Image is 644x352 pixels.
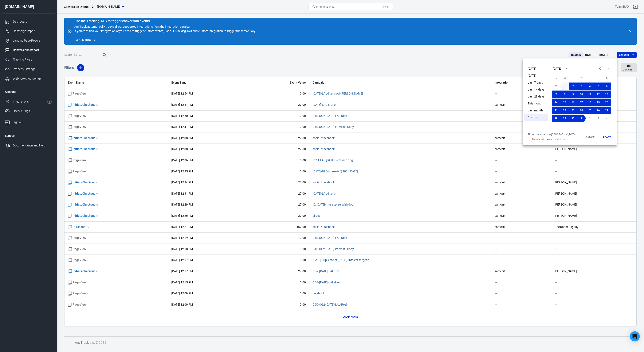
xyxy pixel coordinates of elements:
[560,115,569,122] button: 29
[577,115,586,122] button: 1
[569,74,577,82] span: Tuesday
[560,99,569,106] button: 15
[569,91,577,98] button: 9
[577,91,586,98] button: 10
[604,64,613,73] button: Next month
[586,74,594,82] span: Thursday
[524,79,548,86] li: Last 7 days
[552,107,560,114] button: 21
[552,99,560,106] button: 14
[602,99,611,106] button: 20
[577,99,586,106] button: 17
[560,107,569,114] button: 22
[524,114,548,121] li: Custom
[594,91,602,98] button: 12
[569,99,577,106] button: 16
[552,115,560,122] button: 28
[577,107,586,114] button: 24
[529,138,545,141] span: 13h behind
[552,83,560,90] button: 31
[602,83,611,90] button: 6
[524,93,548,100] li: Last 28 days
[569,107,577,114] button: 23
[602,91,611,98] button: 13
[553,66,562,71] div: [DATE]
[569,83,577,90] button: 2
[560,83,569,90] button: 1
[578,74,585,82] span: Wednesday
[586,107,594,114] button: 25
[594,115,602,122] button: 3
[599,133,613,142] button: Update
[594,83,602,90] button: 5
[524,107,548,114] li: Last month
[586,99,594,106] button: 18
[524,65,548,72] li: [DATE]
[630,331,640,341] div: Open Intercom Messenger
[596,64,604,73] button: Previous month
[528,133,576,136] div: Timezone: America/[GEOGRAPHIC_DATA]
[584,133,597,142] button: Cancel
[569,115,577,122] button: 30
[603,74,610,82] span: Saturday
[594,74,602,82] span: Friday
[594,99,602,106] button: 19
[586,115,594,122] button: 2
[577,83,586,90] button: 3
[594,107,602,114] button: 26
[552,91,560,98] button: 7
[524,100,548,107] li: This month
[524,86,548,93] li: Last 14 days
[586,83,594,90] button: 4
[602,115,611,122] button: 4
[561,74,568,82] span: Monday
[528,137,576,142] span: your local time
[560,91,569,98] button: 8
[552,74,560,82] span: Sunday
[563,65,570,72] button: calendar view is open, switch to year view
[524,72,548,79] li: [DATE]
[586,91,594,98] button: 11
[602,107,611,114] button: 27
